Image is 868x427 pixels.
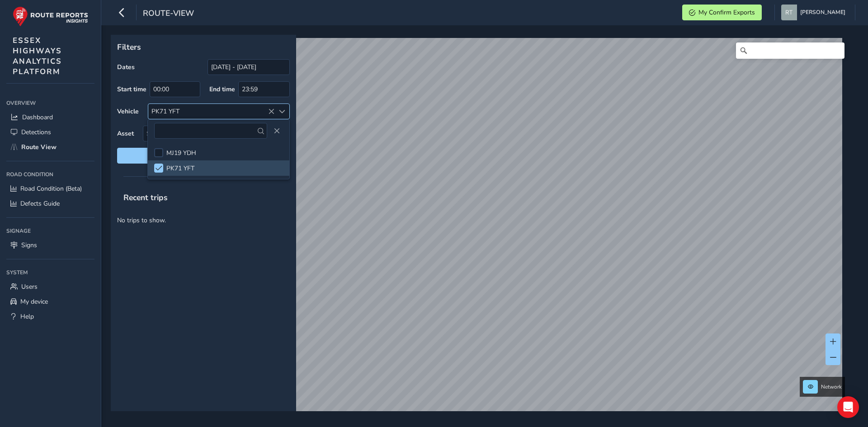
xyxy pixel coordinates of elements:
[114,38,842,422] canvas: Map
[20,184,82,193] span: Road Condition (Beta)
[166,164,194,173] span: PK71 YFT
[6,110,94,125] a: Dashboard
[6,309,94,324] a: Help
[117,129,134,138] label: Asset
[117,148,290,164] button: Reset filters
[117,85,146,94] label: Start time
[21,143,57,151] span: Route View
[21,241,37,249] span: Signs
[13,35,62,77] span: ESSEX HIGHWAYS ANALYTICS PLATFORM
[117,107,139,116] label: Vehicle
[13,6,88,27] img: rr logo
[682,5,762,20] button: My Confirm Exports
[111,209,296,231] p: No trips to show.
[821,383,842,390] span: Network
[20,199,60,208] span: Defects Guide
[21,128,51,136] span: Detections
[837,396,859,418] div: Open Intercom Messenger
[6,125,94,140] a: Detections
[143,126,274,141] span: Select an asset code
[21,282,38,291] span: Users
[6,181,94,196] a: Road Condition (Beta)
[698,8,755,17] span: My Confirm Exports
[117,186,174,209] span: Recent trips
[117,63,135,71] label: Dates
[6,238,94,253] a: Signs
[20,297,48,306] span: My device
[143,8,194,20] span: route-view
[124,151,283,160] span: Reset filters
[148,104,274,119] div: PK71 YFT
[781,5,849,20] button: [PERSON_NAME]
[22,113,53,122] span: Dashboard
[6,266,94,279] div: System
[209,85,235,94] label: End time
[6,294,94,309] a: My device
[270,125,283,137] button: Close
[736,42,844,59] input: Search
[6,96,94,110] div: Overview
[117,41,290,53] p: Filters
[781,5,797,20] img: diamond-layout
[166,149,196,157] span: MJ19 YDH
[6,224,94,238] div: Signage
[6,168,94,181] div: Road Condition
[800,5,845,20] span: [PERSON_NAME]
[6,196,94,211] a: Defects Guide
[6,279,94,294] a: Users
[20,312,34,321] span: Help
[6,140,94,155] a: Route View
